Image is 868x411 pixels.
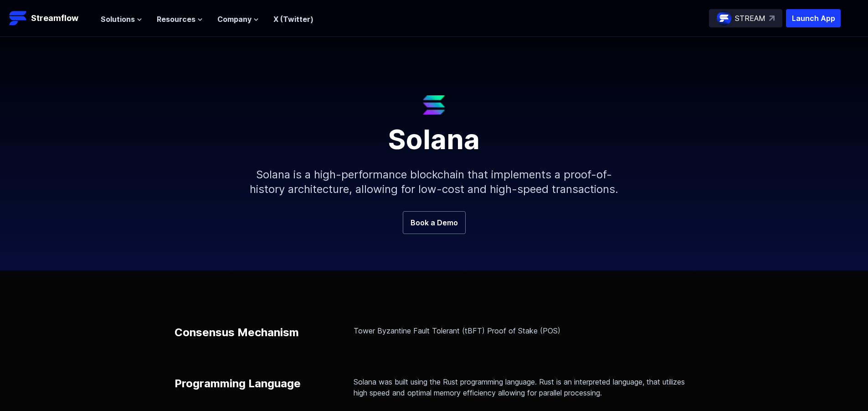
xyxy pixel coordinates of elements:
a: STREAM [709,9,782,27]
p: Solana is a high-performance blockchain that implements a proof-of-history architecture, allowing... [238,153,630,211]
a: Streamflow [9,9,92,27]
img: top-right-arrow.svg [769,16,775,21]
span: Resources [157,14,195,25]
span: Solutions [101,14,135,25]
p: Tower Byzantine Fault Tolerant (tBFT) Proof of Stake (POS) [354,325,694,336]
button: Resources [157,14,203,25]
img: streamflow-logo-circle.png [717,11,731,26]
h1: Solana [216,114,653,153]
img: Streamflow Logo [9,9,27,27]
a: Book a Demo [403,211,466,234]
span: Company [217,14,252,25]
p: Streamflow [31,12,78,25]
button: Launch App [786,9,841,27]
p: Solana was built using the Rust programming language. Rust is an interpreted language, that utili... [354,376,694,398]
img: Solana [423,95,445,114]
p: Consensus Mechanism [175,325,299,340]
button: Solutions [101,14,142,25]
button: Company [217,14,259,25]
p: Programming Language [175,376,301,391]
a: X (Twitter) [273,15,313,24]
p: STREAM [735,13,765,24]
